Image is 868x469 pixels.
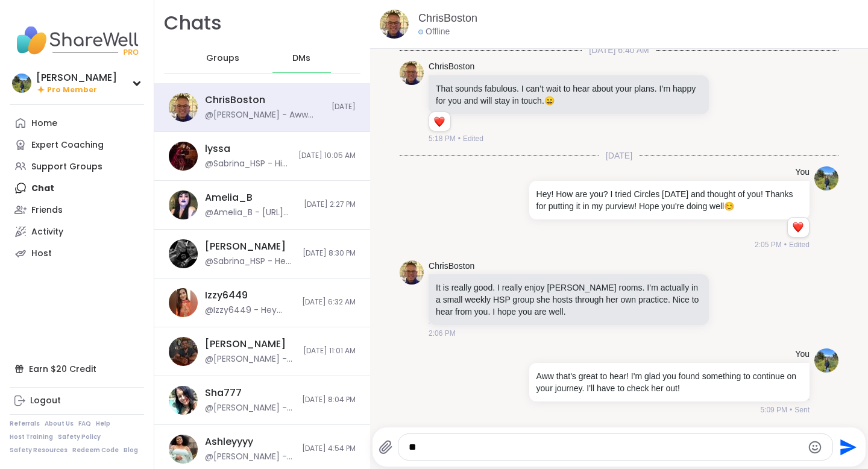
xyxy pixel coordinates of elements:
span: [DATE] 10:05 AM [298,151,356,161]
div: Earn $20 Credit [10,358,144,380]
img: ShareWell Nav Logo [10,19,144,61]
span: 5:18 PM [429,133,456,144]
span: • [790,404,792,415]
div: Izzy6449 [205,289,248,302]
span: • [458,133,461,144]
div: @Amelia_B - [URL][DOMAIN_NAME] [205,207,297,219]
img: https://sharewell-space-live.sfo3.digitaloceanspaces.com/user-generated/2b4fa20f-2a21-4975-8c80-8... [169,386,198,415]
h1: Chats [164,10,222,37]
button: Reactions: love [433,117,445,127]
p: Aww that's great to hear! I'm glad you found something to continue on your journey. I'll have to ... [536,370,802,394]
img: Sabrina_HSP [12,74,31,93]
div: Amelia_B [205,191,253,204]
a: Referrals [10,420,40,428]
span: [DATE] 11:01 AM [303,346,356,356]
h4: You [795,166,810,178]
span: • [784,239,787,250]
img: https://sharewell-space-live.sfo3.digitaloceanspaces.com/user-generated/8cfa67fa-2b6a-4758-bbb2-8... [169,93,198,122]
a: Activity [10,221,144,242]
div: Reaction list [429,112,450,131]
a: FAQ [78,420,91,428]
div: lyssa [205,142,230,156]
img: https://sharewell-space-live.sfo3.digitaloceanspaces.com/user-generated/9dc02fcc-4927-4523-ae05-4... [814,348,838,373]
span: [DATE] 2:27 PM [304,200,356,210]
span: Pro Member [47,85,97,95]
div: [PERSON_NAME] [36,71,117,84]
img: https://sharewell-space-live.sfo3.digitaloceanspaces.com/user-generated/5ec7d22b-bff4-42bd-9ffa-4... [169,142,198,171]
a: Logout [10,390,144,412]
a: Help [96,420,110,428]
p: That sounds fabulous. I can’t wait to hear about your plans. I’m happy for you and will stay in t... [436,83,702,107]
div: Support Groups [31,161,102,173]
span: ☺️ [724,201,734,211]
img: https://sharewell-space-live.sfo3.digitaloceanspaces.com/user-generated/8cfa67fa-2b6a-4758-bbb2-8... [380,10,409,39]
span: [DATE] [599,150,640,162]
a: Host [10,242,144,264]
div: Logout [30,395,61,407]
span: Groups [206,52,239,65]
a: Support Groups [10,156,144,177]
div: @[PERSON_NAME] - Hi [PERSON_NAME], no worries. Thank you for letting me know. You were a really g... [205,353,296,365]
div: Reaction list [788,218,809,237]
div: Sha777 [205,386,242,400]
span: 2:06 PM [429,328,456,339]
img: https://sharewell-space-live.sfo3.digitaloceanspaces.com/user-generated/fbf50bcb-91be-4810-806e-3... [169,435,198,464]
button: Emoji picker [808,440,822,455]
div: Friends [31,204,63,216]
img: https://sharewell-space-live.sfo3.digitaloceanspaces.com/user-generated/beac06d6-ae44-42f7-93ae-b... [169,288,198,317]
span: [DATE] 8:30 PM [303,248,356,259]
span: 2:05 PM [755,239,782,250]
p: It is really good. I really enjoy [PERSON_NAME] rooms. I’m actually in a small weekly HSP group s... [436,282,702,318]
img: https://sharewell-space-live.sfo3.digitaloceanspaces.com/user-generated/4aa6f66e-8d54-43f7-a0af-a... [169,190,198,219]
span: [DATE] 6:40 AM [582,44,656,56]
a: Redeem Code [72,446,119,455]
img: https://sharewell-space-live.sfo3.digitaloceanspaces.com/user-generated/8cfa67fa-2b6a-4758-bbb2-8... [400,260,424,285]
div: @Izzy6449 - Hey [PERSON_NAME], so nice to hear from you! Yeah, it’s my weekly session. No worries... [205,304,295,316]
div: @[PERSON_NAME] - Aww sorry I missed it…Pls lmk when your next one is! [205,402,295,414]
img: https://sharewell-space-live.sfo3.digitaloceanspaces.com/user-generated/0daf2d1f-d721-4c92-8d6d-e... [169,239,198,268]
a: ChrisBoston [429,61,474,73]
a: Blog [124,446,138,455]
div: @Sabrina_HSP - Hi again! Just wanted to see how things are going and how you’re doing post surger... [205,158,291,170]
a: About Us [45,420,74,428]
textarea: Type your message [409,441,802,453]
button: Reactions: love [791,222,804,232]
a: Expert Coaching [10,134,144,156]
img: https://sharewell-space-live.sfo3.digitaloceanspaces.com/user-generated/9dc02fcc-4927-4523-ae05-4... [814,166,838,190]
div: Ashleyyyy [205,435,253,449]
span: [DATE] 4:54 PM [302,444,356,454]
p: Hey! How are you? I tried Circles [DATE] and thought of you! Thanks for putting it in my purview!... [536,188,802,212]
div: @Sabrina_HSP - Hey [PERSON_NAME]! Nice to hear from you! How are you?? Things have been interesti... [205,256,295,268]
span: [DATE] [332,102,356,112]
div: [PERSON_NAME] [205,338,286,351]
span: Edited [463,133,483,144]
span: 😀 [544,96,555,105]
a: Friends [10,199,144,221]
div: ChrisBoston [205,93,265,107]
div: [PERSON_NAME] [205,240,286,253]
h4: You [795,348,810,360]
div: @[PERSON_NAME] - Thank you [PERSON_NAME] for your very thoughtful and praise-filled review you le... [205,451,295,463]
a: Host Training [10,433,53,441]
a: ChrisBoston [418,11,477,26]
div: Expert Coaching [31,139,104,151]
span: [DATE] 6:32 AM [302,297,356,307]
a: Safety Policy [58,433,101,441]
a: Safety Resources [10,446,68,455]
button: Send [833,433,860,461]
div: Home [31,118,57,130]
div: Offline [418,26,450,38]
span: 5:09 PM [760,404,787,415]
a: Home [10,112,144,134]
a: ChrisBoston [429,260,474,272]
span: DMs [292,52,310,65]
span: Sent [794,404,810,415]
span: Edited [789,239,810,250]
div: Activity [31,226,63,238]
div: Host [31,248,52,260]
span: [DATE] 8:04 PM [302,395,356,405]
div: @[PERSON_NAME] - Aww that's great to hear! I'm glad you found something to continue on your journ... [205,109,324,121]
img: https://sharewell-space-live.sfo3.digitaloceanspaces.com/user-generated/8cfa67fa-2b6a-4758-bbb2-8... [400,61,424,85]
img: https://sharewell-space-live.sfo3.digitaloceanspaces.com/user-generated/04a57169-5ada-4c86-92de-8... [169,337,198,366]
